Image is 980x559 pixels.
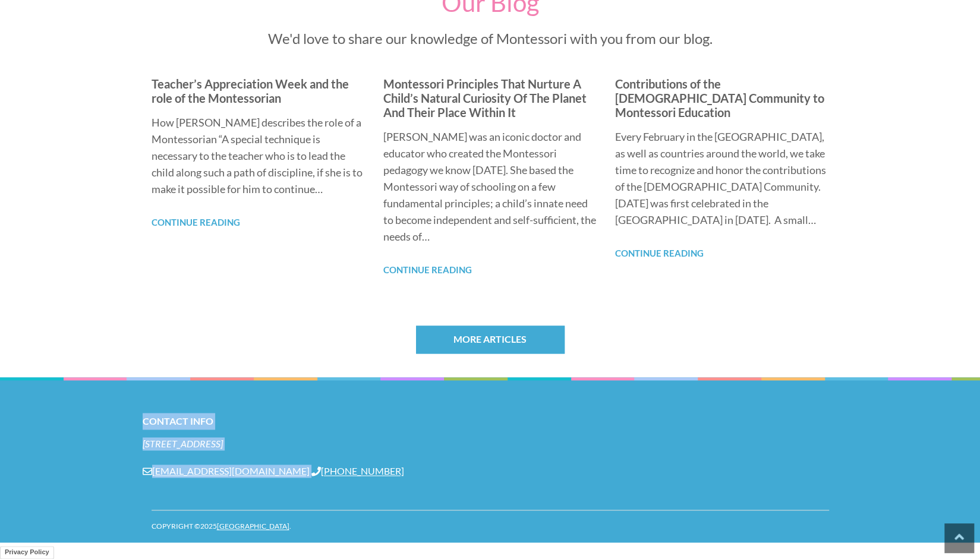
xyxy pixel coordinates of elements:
[311,465,404,476] a: [PHONE_NUMBER]
[383,77,586,119] a: Montessori Principles That Nurture A Child’s Natural Curiosity Of The Planet And Their Place With...
[615,77,824,119] a: Contributions of the [DEMOGRAPHIC_DATA] Community to Montessori Education
[217,522,289,530] a: [GEOGRAPHIC_DATA]
[152,510,829,542] div: Copyright ©2025 .
[143,465,310,476] a: [EMAIL_ADDRESS][DOMAIN_NAME]
[143,413,838,429] h2: Contact Info
[416,326,565,353] a: More Articles
[615,128,828,228] p: Every February in the [GEOGRAPHIC_DATA], as well as countries around the world, we take time to r...
[152,217,240,228] a: Continue Reading
[152,114,365,197] p: How [PERSON_NAME] describes the role of a Montessorian “A special technique is necessary to the t...
[383,128,597,245] p: [PERSON_NAME] was an iconic doctor and educator who created the Montessori pedagogy we know [DATE...
[615,248,703,258] a: Continue Reading
[143,437,838,450] address: [STREET_ADDRESS]
[152,77,349,105] a: Teacher’s Appreciation Week and the role of the Montessorian
[383,264,471,275] a: Continue Reading
[259,29,722,48] p: We'd love to share our knowledge of Montessori with you from our blog.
